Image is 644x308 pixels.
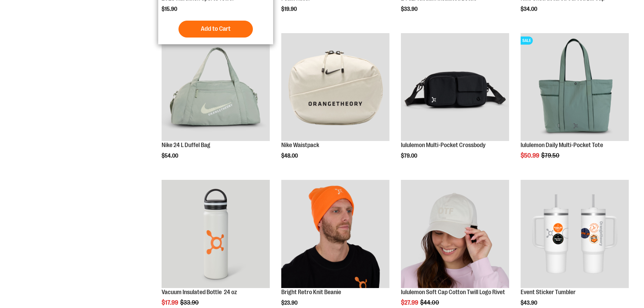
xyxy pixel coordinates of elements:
[162,299,179,306] span: $17.99
[401,6,419,12] span: $33.90
[401,289,505,295] a: lululemon Soft Cap Cotton Twill Logo Rivet
[281,153,299,159] span: $48.00
[521,300,538,306] span: $43.90
[180,299,200,306] span: $33.90
[401,153,418,159] span: $79.00
[521,33,629,141] img: lululemon Daily Multi-Pocket Tote
[162,33,270,142] a: Nike 24 L Duffel Bag
[281,180,389,289] a: Bright Retro Knit Beanie
[401,180,509,289] a: OTF lululemon Soft Cap Cotton Twill Logo Rivet Khaki
[162,6,178,12] span: $15.90
[521,152,540,159] span: $50.99
[401,33,509,141] img: lululemon Multi-Pocket Crossbody
[521,6,538,12] span: $34.00
[162,153,179,159] span: $54.00
[281,180,389,288] img: Bright Retro Knit Beanie
[401,299,419,306] span: $27.99
[158,30,273,176] div: product
[398,30,512,176] div: product
[521,180,629,288] img: OTF 40 oz. Sticker Tumbler
[278,30,393,176] div: product
[162,142,210,148] a: Nike 24 L Duffel Bag
[401,180,509,288] img: OTF lululemon Soft Cap Cotton Twill Logo Rivet Khaki
[281,300,299,306] span: $23.90
[201,25,231,32] span: Add to Cart
[281,33,389,142] a: Nike Waistpack
[521,33,629,142] a: lululemon Daily Multi-Pocket ToteSALE
[162,180,270,288] img: Vacuum Insulated Bottle 24 oz
[521,142,603,148] a: lululemon Daily Multi-Pocket Tote
[521,180,629,289] a: OTF 40 oz. Sticker Tumbler
[521,289,576,295] a: Event Sticker Tumbler
[521,37,533,45] span: SALE
[401,33,509,142] a: lululemon Multi-Pocket Crossbody
[281,289,341,295] a: Bright Retro Knit Beanie
[517,30,632,176] div: product
[281,142,319,148] a: Nike Waistpack
[401,142,485,148] a: lululemon Multi-Pocket Crossbody
[162,33,270,141] img: Nike 24 L Duffel Bag
[281,33,389,141] img: Nike Waistpack
[541,152,560,159] span: $79.50
[281,6,298,12] span: $19.90
[162,180,270,289] a: Vacuum Insulated Bottle 24 oz
[178,21,253,38] button: Add to Cart
[162,289,237,295] a: Vacuum Insulated Bottle 24 oz
[420,299,440,306] span: $44.00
